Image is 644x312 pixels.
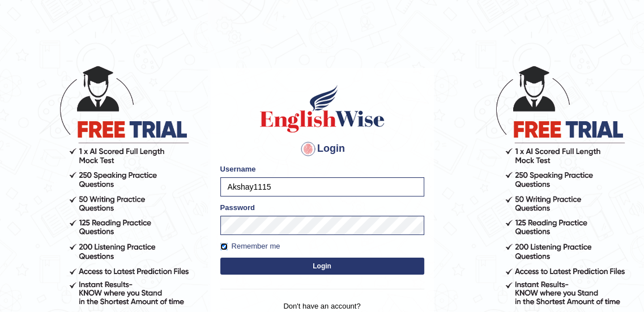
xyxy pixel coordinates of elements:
[220,164,256,174] label: Username
[220,241,280,252] label: Remember me
[220,243,228,250] input: Remember me
[220,202,255,213] label: Password
[258,83,387,134] img: Logo of English Wise sign in for intelligent practice with AI
[220,140,424,158] h4: Login
[220,258,424,275] button: Login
